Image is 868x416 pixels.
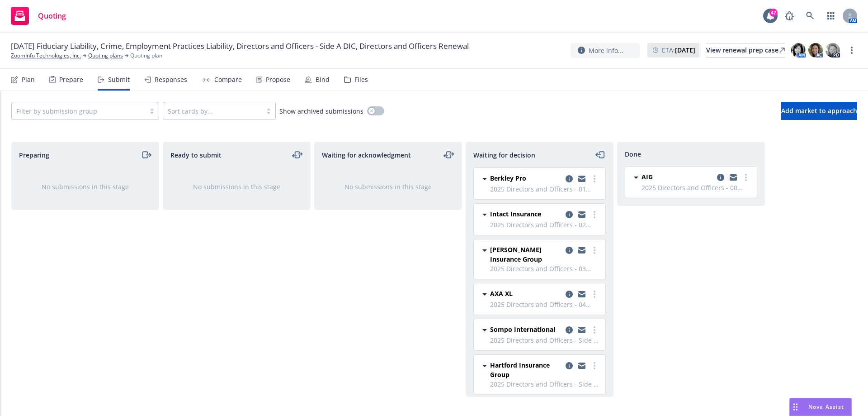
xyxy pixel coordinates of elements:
span: Waiting for acknowledgment [322,150,411,160]
span: Quoting [38,12,66,19]
a: ZoomInfo Technologies, Inc. [11,52,81,60]
span: Quoting plan [130,52,162,60]
div: No submissions in this stage [178,182,296,191]
a: copy logging email [564,173,575,184]
img: photo [826,43,840,57]
a: copy logging email [564,209,575,220]
a: Search [801,7,819,25]
span: Berkley Pro [490,173,526,183]
a: more [589,325,600,335]
a: moveRight [141,149,151,160]
div: No submissions in this stage [26,182,144,191]
a: more [589,360,600,371]
a: Switch app [822,7,840,25]
a: copy logging email [728,172,739,183]
div: View renewal prep case [706,43,785,57]
span: Add market to approach [781,106,857,115]
span: [PERSON_NAME] Insurance Group [490,245,562,264]
span: 2025 Directors and Officers - 03 $5M xs $15M [490,264,600,273]
span: Ready to submit [170,150,222,160]
button: Nova Assist [789,398,852,416]
span: More info... [589,46,623,55]
span: 2025 Directors and Officers - 00 $5M Primary [642,183,751,192]
a: copy logging email [564,289,575,300]
a: copy logging email [564,245,575,256]
img: photo [808,43,823,57]
div: Responses [155,76,187,83]
div: Drag to move [790,398,801,416]
div: Bind [316,76,330,83]
a: copy logging email [715,172,726,183]
strong: [DATE] [675,46,695,54]
div: Compare [214,76,242,83]
a: copy logging email [576,209,587,220]
span: Intact Insurance [490,209,541,219]
img: photo [791,43,806,57]
span: Sompo International [490,325,555,334]
a: moveLeftRight [443,149,454,160]
a: copy logging email [564,325,575,335]
span: AXA XL [490,289,513,298]
a: View renewal prep case [706,43,785,57]
span: Nova Assist [808,403,844,411]
button: Add market to approach [781,102,857,120]
a: copy logging email [576,245,587,256]
a: more [589,289,600,300]
a: more [846,45,857,56]
a: more [741,172,751,183]
span: AIG [642,172,653,182]
a: copy logging email [576,360,587,371]
span: ETA : [662,45,695,55]
a: copy logging email [576,289,587,300]
div: Files [354,76,368,83]
a: copy logging email [576,173,587,184]
span: Show archived submissions [279,106,363,116]
div: 47 [769,9,778,17]
a: copy logging email [576,325,587,335]
button: More info... [571,43,640,58]
a: moveLeft [595,149,606,160]
a: Quoting [7,3,70,29]
span: Waiting for decision [473,150,535,160]
span: 2025 Directors and Officers - 01 $5M xs $5M [490,184,600,194]
span: Hartford Insurance Group [490,360,562,379]
div: Submit [108,76,130,83]
span: Done [625,149,641,159]
a: more [589,245,600,256]
a: copy logging email [564,360,575,371]
span: 2025 Directors and Officers - Side A DIC - 05 $10M xs $25M [490,335,600,345]
span: 2025 Directors and Officers - 04 $5M xs $20M [490,300,600,309]
span: [DATE] Fiduciary Liability, Crime, Employment Practices Liability, Directors and Officers - Side ... [11,41,469,52]
div: Propose [266,76,290,83]
div: Plan [22,76,35,83]
span: 2025 Directors and Officers - Side A DIC - 06 $5M xs $35M Excess Side A DIC [490,379,600,389]
span: Preparing [19,150,49,160]
span: 2025 Directors and Officers - 02 $5M xs $10M [490,220,600,230]
div: Prepare [59,76,83,83]
a: moveLeftRight [292,149,303,160]
a: more [589,209,600,220]
a: Quoting plans [88,52,123,60]
div: No submissions in this stage [329,182,447,191]
a: Report a Bug [780,7,798,25]
a: more [589,173,600,184]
